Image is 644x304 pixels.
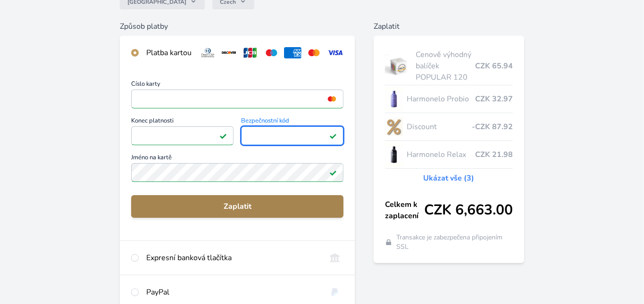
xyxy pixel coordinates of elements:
[385,87,403,111] img: CLEAN_PROBIO_se_stinem_x-lo.jpg
[199,47,217,58] img: diners.svg
[146,47,192,58] div: Platba kartou
[131,163,343,182] input: Jméno na kartěPlatné pole
[245,129,339,142] iframe: Iframe pro bezpečnostní kód
[385,115,403,139] img: discount-lo.png
[216,131,229,140] img: Konec platnosti
[135,129,229,142] iframe: Iframe pro datum vypršení platnosti
[326,252,343,263] img: onlineBanking_CZ.svg
[120,21,355,32] h6: Způsob platby
[326,47,344,58] img: visa.svg
[396,233,513,252] span: Transakce je zabezpečena připojením SSL
[385,199,424,222] span: Celkem k zaplacení
[475,60,513,72] span: CZK 65.94
[329,169,337,176] img: Platné pole
[424,202,513,219] span: CZK 6,663.00
[472,121,513,132] span: -CZK 87.92
[131,118,234,126] span: Konec platnosti
[407,93,475,105] span: Harmonelo Probio
[139,201,336,212] span: Zaplatit
[131,155,343,163] span: Jméno na kartě
[385,54,412,78] img: popular.jpg
[305,47,323,58] img: mc.svg
[326,95,338,103] img: mc
[423,173,474,184] a: Ukázat vše (3)
[385,143,403,166] img: CLEAN_RELAX_se_stinem_x-lo.jpg
[326,287,343,298] img: paypal.svg
[374,21,524,32] h6: Zaplatit
[475,149,513,160] span: CZK 21.98
[242,47,259,58] img: jcb.svg
[263,47,280,58] img: maestro.svg
[131,195,343,218] button: Zaplatit
[220,47,238,58] img: discover.svg
[416,49,475,83] span: Cenově výhodný balíček POPULAR 120
[219,132,227,140] img: Platné pole
[146,287,318,298] div: PayPal
[146,252,318,263] div: Expresní banková tlačítka
[407,121,472,132] span: Discount
[407,149,475,160] span: Harmonelo Relax
[475,93,513,105] span: CZK 32.97
[284,47,301,58] img: amex.svg
[131,81,343,90] span: Číslo karty
[329,132,337,140] img: Platné pole
[241,118,343,126] span: Bezpečnostní kód
[135,92,339,106] iframe: Iframe pro číslo karty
